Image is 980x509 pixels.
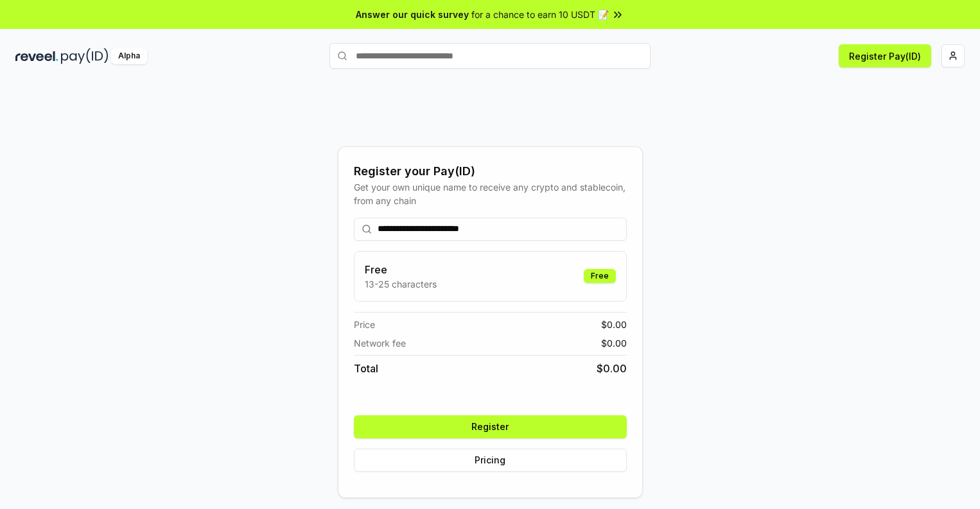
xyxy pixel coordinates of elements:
[111,48,147,64] div: Alpha
[354,162,627,180] div: Register your Pay(ID)
[365,262,437,277] h3: Free
[354,180,627,207] div: Get your own unique name to receive any crypto and stablecoin, from any chain
[601,318,627,331] span: $ 0.00
[354,449,627,472] button: Pricing
[584,269,616,283] div: Free
[471,8,609,21] span: for a chance to earn 10 USDT 📝
[354,415,627,438] button: Register
[15,48,58,64] img: reveel_dark
[356,8,469,21] span: Answer our quick survey
[365,277,437,291] p: 13-25 characters
[354,336,406,350] span: Network fee
[601,336,627,350] span: $ 0.00
[61,48,109,64] img: pay_id
[597,361,627,376] span: $ 0.00
[354,361,378,376] span: Total
[354,318,375,331] span: Price
[839,44,931,67] button: Register Pay(ID)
